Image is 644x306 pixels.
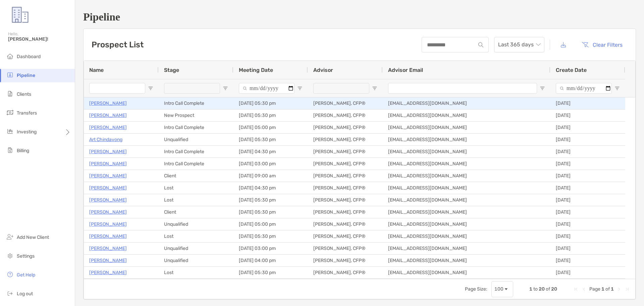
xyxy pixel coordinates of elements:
div: Unqualified [159,243,233,254]
input: Create Date Filter Input [556,83,612,94]
span: Clients [17,91,31,97]
a: [PERSON_NAME] [89,99,127,107]
div: [DATE] [550,194,625,206]
img: transfers icon [6,108,14,117]
div: [EMAIL_ADDRESS][DOMAIN_NAME] [383,206,550,218]
a: [PERSON_NAME] [89,123,127,132]
div: [PERSON_NAME], CFP® [308,170,383,182]
input: Name Filter Input [89,83,145,94]
div: [DATE] [550,206,625,218]
button: Open Filter Menu [614,86,620,91]
div: [PERSON_NAME], CFP® [308,206,383,218]
span: 20 [539,286,545,292]
p: [PERSON_NAME] [89,147,127,156]
img: Zoe Logo [8,3,32,27]
div: Lost [159,230,233,242]
div: [PERSON_NAME], CFP® [308,182,383,194]
div: First Page [573,287,579,292]
span: Last 365 days [498,37,540,52]
img: get-help icon [6,270,14,278]
img: settings icon [6,252,14,260]
span: 1 [611,286,614,292]
div: [DATE] 05:00 pm [233,122,308,133]
div: Lost [159,267,233,278]
div: [PERSON_NAME], CFP® [308,110,383,121]
button: Open Filter Menu [223,86,228,91]
span: Log out [17,291,33,297]
a: [PERSON_NAME] [89,196,127,204]
img: billing icon [6,146,14,154]
span: Stage [164,67,179,73]
a: [PERSON_NAME] [89,172,127,180]
div: [EMAIL_ADDRESS][DOMAIN_NAME] [383,267,550,278]
span: [PERSON_NAME]! [8,36,71,42]
div: [EMAIL_ADDRESS][DOMAIN_NAME] [383,146,550,158]
p: [PERSON_NAME] [89,220,127,228]
button: Open Filter Menu [148,86,153,91]
p: [PERSON_NAME] [89,160,127,168]
div: [PERSON_NAME], CFP® [308,194,383,206]
div: [PERSON_NAME], CFP® [308,230,383,242]
button: Open Filter Menu [372,86,377,91]
div: [DATE] [550,255,625,266]
div: [EMAIL_ADDRESS][DOMAIN_NAME] [383,110,550,121]
div: [DATE] [550,110,625,121]
div: Unqualified [159,255,233,266]
span: Transfers [17,110,37,116]
span: of [605,286,610,292]
div: [DATE] 09:00 am [233,170,308,182]
div: [DATE] [550,146,625,158]
img: dashboard icon [6,52,14,60]
div: [DATE] [550,158,625,170]
span: Name [89,67,104,73]
div: Lost [159,194,233,206]
span: Meeting Date [239,67,273,73]
span: Billing [17,148,29,154]
div: Page Size [491,281,513,297]
div: [DATE] 05:30 pm [233,230,308,242]
span: Create Date [556,67,587,73]
div: [PERSON_NAME], CFP® [308,158,383,170]
div: Next Page [616,287,622,292]
div: [EMAIL_ADDRESS][DOMAIN_NAME] [383,255,550,266]
h1: Pipeline [83,11,636,23]
div: [PERSON_NAME], CFP® [308,97,383,109]
div: Unqualified [159,218,233,230]
a: [PERSON_NAME] [89,111,127,120]
div: [DATE] 03:00 pm [233,158,308,170]
div: [EMAIL_ADDRESS][DOMAIN_NAME] [383,97,550,109]
span: 1 [529,286,532,292]
a: [PERSON_NAME] [89,208,127,216]
a: Art Chindavong [89,135,122,144]
div: [EMAIL_ADDRESS][DOMAIN_NAME] [383,194,550,206]
div: [DATE] [550,218,625,230]
div: [DATE] [550,243,625,254]
div: [DATE] [550,182,625,194]
div: [PERSON_NAME], CFP® [308,134,383,145]
span: Page [589,286,600,292]
div: [DATE] 05:30 pm [233,194,308,206]
span: 20 [551,286,557,292]
div: Last Page [625,287,630,292]
div: [PERSON_NAME], CFP® [308,243,383,254]
img: pipeline icon [6,71,14,79]
a: [PERSON_NAME] [89,268,127,277]
div: Page Size: [465,286,487,292]
div: [PERSON_NAME], CFP® [308,146,383,158]
div: [PERSON_NAME], CFP® [308,122,383,133]
div: [DATE] 05:30 pm [233,97,308,109]
div: [PERSON_NAME], CFP® [308,267,383,278]
p: [PERSON_NAME] [89,184,127,192]
a: [PERSON_NAME] [89,256,127,265]
h3: Prospect List [92,40,144,49]
img: investing icon [6,127,14,135]
img: clients icon [6,90,14,98]
span: Dashboard [17,54,41,59]
div: [DATE] [550,134,625,145]
div: [DATE] 05:30 pm [233,206,308,218]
